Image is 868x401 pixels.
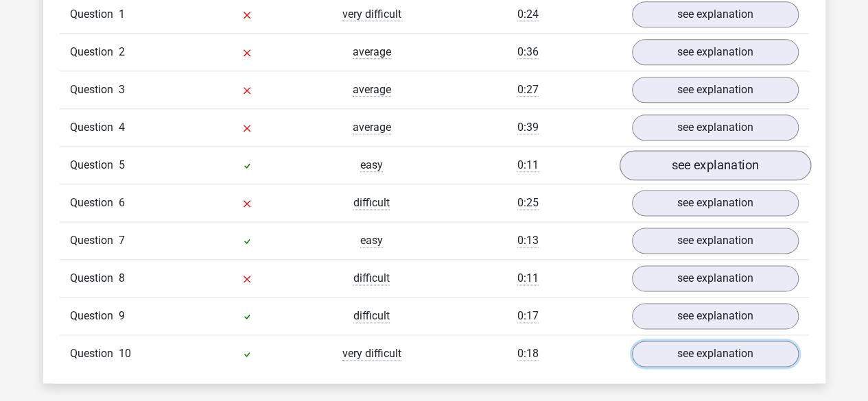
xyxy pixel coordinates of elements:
a: see explanation [632,190,799,216]
a: see explanation [632,303,799,329]
a: see explanation [632,77,799,103]
span: 0:25 [517,196,539,210]
a: see explanation [632,39,799,65]
span: Question [70,6,119,23]
span: 0:36 [517,45,539,59]
span: Question [70,345,119,362]
span: very difficult [342,347,401,361]
span: Question [70,270,119,287]
span: 0:24 [517,8,539,21]
a: see explanation [632,1,799,27]
a: see explanation [632,341,799,367]
span: 9 [119,309,125,322]
span: 4 [119,121,125,134]
span: 0:39 [517,121,539,134]
span: 10 [119,347,131,360]
a: see explanation [632,114,799,141]
span: difficult [353,309,390,323]
span: average [353,121,391,134]
span: 6 [119,196,125,209]
span: Question [70,195,119,211]
span: easy [360,234,383,247]
span: 5 [119,158,125,171]
span: 7 [119,234,125,247]
span: 1 [119,8,125,21]
span: Question [70,232,119,249]
a: see explanation [632,228,799,254]
span: Question [70,308,119,324]
span: 0:13 [517,234,539,247]
span: Question [70,157,119,173]
span: 0:27 [517,83,539,97]
a: see explanation [619,150,810,180]
span: 2 [119,45,125,58]
span: 3 [119,83,125,96]
span: difficult [353,271,390,285]
span: 0:11 [517,158,539,172]
span: very difficult [342,8,401,21]
span: 8 [119,271,125,284]
span: difficult [353,196,390,210]
span: average [353,45,391,59]
span: 0:11 [517,271,539,285]
span: average [353,83,391,97]
span: Question [70,82,119,98]
span: 0:18 [517,347,539,361]
span: Question [70,119,119,136]
span: easy [360,158,383,172]
a: see explanation [632,265,799,291]
span: 0:17 [517,309,539,323]
span: Question [70,44,119,60]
